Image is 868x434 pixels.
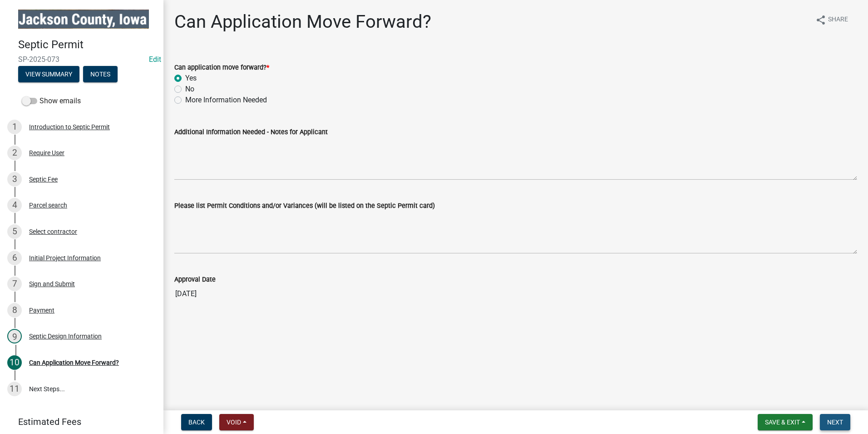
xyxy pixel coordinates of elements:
[18,10,149,29] img: Jackson County, Iowa
[29,359,119,366] div: Can Application Move Forward?
[7,355,22,370] div: 10
[181,414,212,430] button: Back
[18,55,145,64] span: SP-2025-073
[185,95,267,106] label: More Information Needed
[828,15,848,25] span: Share
[174,129,328,136] label: Additional Information Needed - Notes for Applicant
[7,277,22,291] div: 7
[7,303,22,318] div: 8
[18,71,79,78] wm-modal-confirm: Summary
[7,120,22,134] div: 1
[149,55,161,64] wm-modal-confirm: Edit Application Number
[29,176,58,182] div: Septic Fee
[29,124,110,130] div: Introduction to Septic Permit
[219,414,254,430] button: Void
[174,65,269,71] label: Can application move forward?
[149,55,161,64] a: Edit
[765,419,800,426] span: Save & Exit
[188,419,205,426] span: Back
[174,11,431,33] h1: Can Application Move Forward?
[7,224,22,239] div: 5
[227,419,241,426] span: Void
[18,38,156,51] h4: Septic Permit
[7,413,149,431] a: Estimated Fees
[808,11,855,29] button: shareShare
[29,281,75,287] div: Sign and Submit
[29,255,101,261] div: Initial Project Information
[29,150,64,156] div: Require User
[29,307,54,313] div: Payment
[185,84,194,95] label: No
[83,66,118,82] button: Notes
[29,202,67,208] div: Parcel search
[174,277,216,283] label: Approval Date
[820,414,850,430] button: Next
[174,203,435,209] label: Please list Permit Conditions and/or Variances (will be listed on the Septic Permit card)
[7,329,22,343] div: 9
[22,96,81,106] label: Show emails
[185,73,197,84] label: Yes
[29,228,77,235] div: Select contractor
[7,146,22,160] div: 2
[7,198,22,212] div: 4
[815,15,826,25] i: share
[7,382,22,396] div: 11
[827,419,843,426] span: Next
[18,66,79,82] button: View Summary
[29,333,102,339] div: Septic Design Information
[83,71,118,78] wm-modal-confirm: Notes
[7,251,22,265] div: 6
[7,172,22,187] div: 3
[758,414,813,430] button: Save & Exit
